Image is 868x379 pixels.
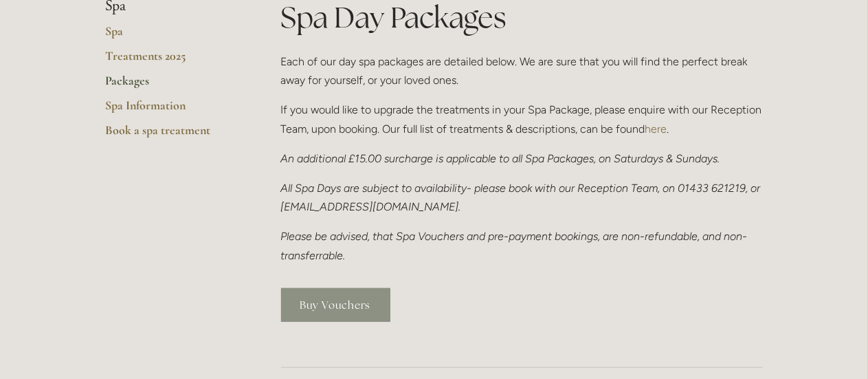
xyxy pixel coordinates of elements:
[281,230,748,261] em: Please be advised, that Spa Vouchers and pre-payment bookings, are non-refundable, and non-transf...
[106,73,237,98] a: Packages
[281,100,763,138] p: If you would like to upgrade the treatments in your Spa Package, please enquire with our Receptio...
[106,48,237,73] a: Treatments 2025
[645,122,667,136] a: here
[281,52,763,89] p: Each of our day spa packages are detailed below. We are sure that you will find the perfect break...
[106,23,237,48] a: Spa
[281,152,720,165] em: An additional £15.00 surcharge is applicable to all Spa Packages, on Saturdays & Sundays.
[106,98,237,122] a: Spa Information
[106,122,237,147] a: Book a spa treatment
[281,288,390,322] a: Buy Vouchers
[281,182,764,213] em: All Spa Days are subject to availability- please book with our Reception Team, on 01433 621219, o...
